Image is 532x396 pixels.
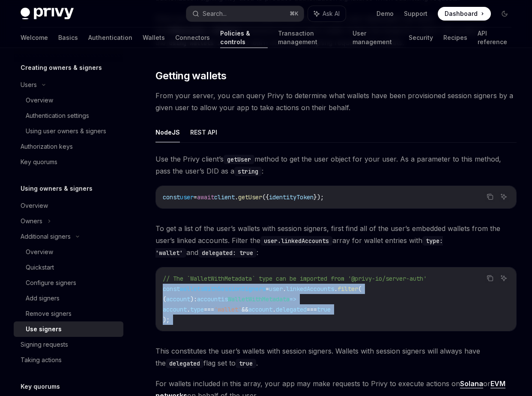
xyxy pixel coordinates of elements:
[14,244,123,260] a: Overview
[21,8,74,20] img: dark logo
[404,9,427,18] a: Support
[186,6,303,21] button: Search...⌘K
[180,285,266,293] span: walletsWithSessionSigners
[155,90,517,114] span: From your server, you can query Privy to determine what wallets have been provisioned session sig...
[26,247,53,257] div: Overview
[323,9,340,18] span: Ask AI
[276,306,307,313] span: delegated
[266,285,269,293] span: =
[163,275,427,282] span: // The `WalletWithMetadata` type can be imported from '@privy-io/server-auth'
[21,183,93,194] h5: Using owners & signers
[194,295,197,303] span: :
[194,193,197,201] span: =
[21,157,57,167] div: Key quorums
[286,285,334,293] span: linkedAccounts
[175,27,210,48] a: Connectors
[14,337,123,352] a: Signing requests
[187,306,190,313] span: .
[409,27,433,48] a: Security
[163,295,166,303] span: (
[26,309,72,319] div: Remove signers
[308,6,346,21] button: Ask AI
[334,285,338,293] span: .
[478,27,511,48] a: API reference
[197,193,214,201] span: await
[269,285,283,293] span: user
[155,153,517,177] span: Use the Privy client’s method to get the user object for your user. As a parameter to this method...
[228,295,290,303] span: WalletWithMetadata
[21,27,48,48] a: Welcome
[190,306,204,313] span: type
[21,216,42,226] div: Owners
[272,306,276,313] span: .
[14,139,123,154] a: Authorization keys
[204,306,214,313] span: ===
[166,295,190,303] span: account
[14,352,123,368] a: Taking actions
[143,27,165,48] a: Wallets
[358,285,362,293] span: (
[317,306,331,313] span: true
[26,293,60,303] div: Add signers
[498,7,511,21] button: Toggle dark mode
[460,379,483,388] a: Solana
[238,193,262,201] span: getUser
[163,193,180,201] span: const
[14,108,123,123] a: Authentication settings
[377,9,394,18] a: Demo
[180,193,194,201] span: user
[445,9,478,18] span: Dashboard
[14,291,123,306] a: Add signers
[197,295,221,303] span: account
[262,193,269,201] span: ({
[498,273,509,284] button: Ask AI
[26,111,89,121] div: Authentication settings
[88,27,132,48] a: Authentication
[14,154,123,170] a: Key quorums
[163,285,180,293] span: const
[14,123,123,139] a: Using user owners & signers
[14,93,123,108] a: Overview
[443,27,467,48] a: Recipes
[155,122,180,142] button: NodeJS
[21,381,60,392] h5: Key quorums
[235,193,238,201] span: .
[278,27,342,48] a: Transaction management
[214,193,235,201] span: client
[14,306,123,321] a: Remove signers
[26,95,53,105] div: Overview
[21,339,68,350] div: Signing requests
[190,295,194,303] span: )
[190,122,217,142] button: REST API
[438,7,491,21] a: Dashboard
[498,191,509,202] button: Ask AI
[198,248,257,258] code: delegated: true
[21,355,62,365] div: Taking actions
[221,295,228,303] span: is
[155,345,517,369] span: This constitutes the user’s wallets with session signers. Wallets with session signers will alway...
[14,321,123,337] a: Use signers
[21,201,48,211] div: Overview
[21,80,37,90] div: Users
[26,126,106,136] div: Using user owners & signers
[224,155,254,164] code: getUser
[155,69,226,83] span: Getting wallets
[26,324,62,334] div: Use signers
[155,222,517,258] span: To get a list of the user’s wallets with session signers, first find all of the user’s embedded w...
[21,63,102,73] h5: Creating owners & signers
[484,191,496,202] button: Copy the contents from the code block
[248,306,272,313] span: account
[163,306,187,313] span: account
[220,27,268,48] a: Policies & controls
[260,236,332,246] code: user.linkedAccounts
[58,27,78,48] a: Basics
[236,359,256,368] code: true
[290,295,296,303] span: =>
[290,10,299,17] span: ⌘ K
[484,273,496,284] button: Copy the contents from the code block
[21,141,73,152] div: Authorization keys
[166,359,203,368] code: delegated
[163,316,170,324] span: );
[214,306,242,313] span: 'wallet'
[314,193,324,201] span: });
